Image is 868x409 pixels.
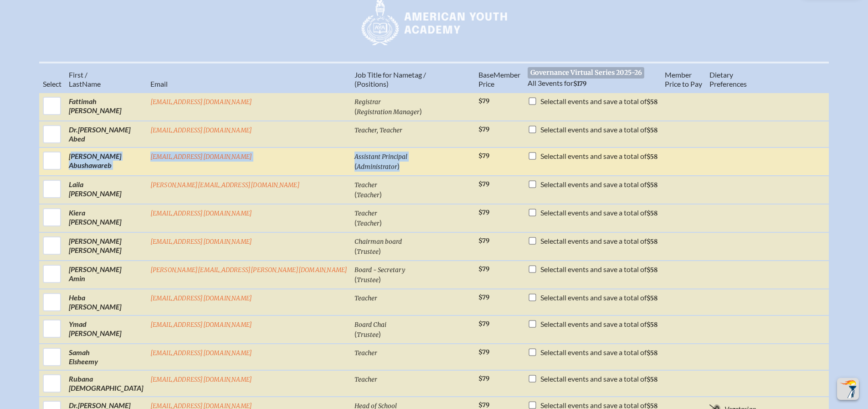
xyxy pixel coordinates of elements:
span: Trustee [357,331,379,339]
span: $179 [573,80,586,88]
span: Governance Virtual Series 2025-26 [528,67,644,78]
span: Select [540,208,559,217]
span: ) [379,275,381,283]
span: $58 [647,210,657,217]
td: [PERSON_NAME] [PERSON_NAME] [65,232,147,261]
span: $79 [478,237,489,245]
span: $79 [478,294,489,301]
span: Registrar [354,98,381,106]
td: [PERSON_NAME] Abushawareb [65,147,147,176]
span: $58 [647,126,657,134]
span: Select [540,97,559,105]
span: Teacher [354,376,377,383]
span: $58 [647,266,657,274]
th: Job Title for Nametag / (Positions) [351,63,475,92]
span: $79 [478,152,489,160]
a: [EMAIL_ADDRESS][DOMAIN_NAME] [150,238,252,246]
span: Registration Manager [357,108,420,116]
a: [EMAIL_ADDRESS][DOMAIN_NAME] [150,349,252,357]
span: ) [379,330,381,338]
td: Heba [PERSON_NAME] [65,289,147,315]
th: Name [65,63,147,92]
span: Board - Secretary [354,266,405,274]
span: Teacher [357,191,380,199]
span: Select [540,152,559,160]
span: ( [354,107,357,115]
span: $79 [478,126,489,133]
span: $79 [478,320,489,328]
a: [EMAIL_ADDRESS][DOMAIN_NAME] [150,210,252,217]
span: Teacher [354,349,377,357]
td: [PERSON_NAME] Abed [65,121,147,147]
span: Select [540,236,559,245]
th: Email [147,63,351,92]
span: $79 [478,375,489,383]
a: [EMAIL_ADDRESS][DOMAIN_NAME] [150,321,252,329]
span: Select [540,320,559,328]
span: $79 [478,180,489,188]
span: ( [354,246,357,255]
span: Trustee [357,276,379,284]
span: Teacher [354,294,377,302]
td: Kiera [PERSON_NAME] [65,204,147,232]
span: ( [354,190,357,199]
a: [EMAIL_ADDRESS][DOMAIN_NAME] [150,376,252,383]
a: [EMAIL_ADDRESS][DOMAIN_NAME] [150,153,252,161]
p: all events and save a total of [540,374,657,383]
span: Assistant Principal [354,153,407,161]
td: Samah Elsheemy [65,344,147,370]
span: Chairman board [354,238,402,246]
span: $58 [647,294,657,302]
span: events for [528,79,586,87]
a: [EMAIL_ADDRESS][DOMAIN_NAME] [150,126,252,134]
span: Board Chai [354,321,386,329]
span: ) [420,107,422,115]
p: all events and save a total of [540,97,657,106]
span: ( [354,330,357,338]
span: $58 [647,321,657,329]
a: [PERSON_NAME][EMAIL_ADDRESS][PERSON_NAME][DOMAIN_NAME] [150,266,348,274]
span: Teacher [354,181,377,189]
th: Memb [475,63,524,92]
span: er [514,70,520,79]
th: Diet [706,63,778,92]
span: Select [540,293,559,302]
p: all events and save a total of [540,208,657,217]
a: [EMAIL_ADDRESS][DOMAIN_NAME] [150,294,252,302]
th: Member Price to Pay [661,63,706,92]
span: Select [540,348,559,357]
span: $58 [647,376,657,383]
p: all events and save a total of [540,320,657,329]
p: all events and save a total of [540,125,657,134]
td: Laila [PERSON_NAME] [65,176,147,204]
span: $58 [647,181,657,189]
span: $58 [647,349,657,357]
button: Scroll Top [837,378,859,400]
span: $79 [478,401,489,409]
p: all events and save a total of [540,236,657,246]
span: Select [540,265,559,273]
span: ( [354,218,357,227]
span: Trustee [357,248,379,256]
td: Ymad [PERSON_NAME] [65,315,147,344]
p: all events and save a total of [540,180,657,189]
span: Dr. [69,125,78,134]
span: Teacher, Teacher [354,126,402,134]
span: Select [540,125,559,134]
span: Administrator [357,163,397,171]
span: Teacher [354,210,377,217]
span: $79 [478,97,489,105]
span: Teacher [357,220,380,227]
span: ) [379,246,381,255]
span: Select [43,79,62,88]
td: Fattimah [PERSON_NAME] [65,93,147,121]
span: ( [354,275,357,283]
img: To the top [839,380,857,398]
span: Select [540,180,559,189]
span: $79 [478,209,489,216]
span: All 3 [528,79,542,87]
a: [PERSON_NAME][EMAIL_ADDRESS][DOMAIN_NAME] [150,181,300,189]
span: ) [380,218,382,227]
span: $58 [647,153,657,161]
span: Base [478,70,493,79]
